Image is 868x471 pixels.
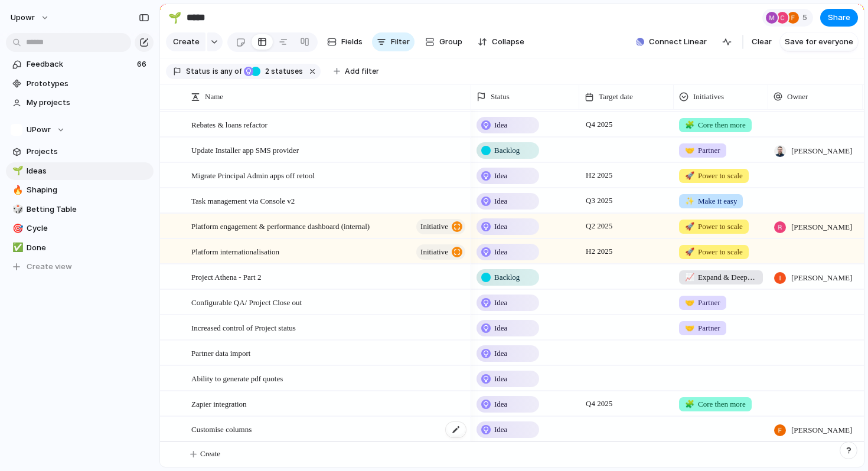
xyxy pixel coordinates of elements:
[752,36,772,48] span: Clear
[473,32,529,51] button: Collapse
[137,58,149,70] span: 66
[583,244,615,259] span: H2 2025
[685,323,694,332] span: 🤝
[27,204,149,215] span: Betting Table
[6,181,154,199] a: 🔥Shaping
[791,145,852,157] span: [PERSON_NAME]
[685,120,694,129] span: 🧩
[243,65,305,78] button: 2 statuses
[685,119,746,131] span: Core then more
[12,222,21,235] div: 🎯
[191,168,315,182] span: Migrate Principal Admin apps off retool
[494,424,507,436] span: Idea
[802,12,811,24] span: 5
[494,272,520,283] span: Backlog
[27,242,149,254] span: Done
[218,66,242,77] span: any of
[191,397,247,410] span: Zapier integration
[11,223,22,234] button: 🎯
[494,322,507,334] span: Idea
[191,270,261,283] span: Project Athena - Part 2
[583,397,615,411] span: Q4 2025
[191,295,302,309] span: Configurable QA/ Project Close out
[191,194,295,207] span: Task management via Console v2
[685,400,694,408] span: 🧩
[27,97,149,109] span: My projects
[685,195,737,207] span: Make it easy
[685,222,694,231] span: 🚀
[5,8,56,27] button: upowr
[420,218,448,235] span: initiative
[685,146,694,155] span: 🤝
[6,55,154,73] a: Feedback66
[27,78,149,90] span: Prototypes
[6,220,154,237] a: 🎯Cycle
[416,244,465,260] button: initiative
[494,373,507,385] span: Idea
[173,36,200,48] span: Create
[494,221,507,233] span: Idea
[27,261,72,273] span: Create view
[685,197,694,205] span: ✨
[11,184,22,196] button: 🔥
[341,36,363,48] span: Fields
[685,298,694,307] span: 🤝
[12,241,21,254] div: ✅
[494,348,507,359] span: Idea
[416,219,465,234] button: initiative
[494,246,507,258] span: Idea
[262,66,303,77] span: statuses
[685,170,743,182] span: Power to scale
[685,273,694,282] span: 📈
[27,165,149,177] span: Ideas
[685,171,694,180] span: 🚀
[494,119,507,131] span: Idea
[6,162,154,180] a: 🌱Ideas
[419,32,468,51] button: Group
[747,32,776,51] button: Clear
[494,195,507,207] span: Idea
[191,422,252,436] span: Customise columns
[791,424,852,436] span: [PERSON_NAME]
[599,91,633,103] span: Target date
[491,91,510,103] span: Status
[583,168,615,182] span: H2 2025
[191,143,299,156] span: Update Installer app SMS provider
[6,201,154,218] div: 🎲Betting Table
[322,32,367,51] button: Fields
[262,67,271,76] span: 2
[372,32,415,51] button: Filter
[791,272,852,284] span: [PERSON_NAME]
[27,146,149,158] span: Projects
[27,58,133,70] span: Feedback
[6,94,154,112] a: My projects
[6,239,154,257] a: ✅Done
[494,398,507,410] span: Idea
[785,36,853,48] span: Save for everyone
[12,164,21,178] div: 🌱
[191,244,279,258] span: Platform internationalisation
[205,91,223,103] span: Name
[583,117,615,132] span: Q4 2025
[200,448,220,460] span: Create
[210,65,244,78] button: isany of
[327,63,386,80] button: Add filter
[12,202,21,216] div: 🎲
[191,219,370,233] span: Platform engagement & performance dashboard (internal)
[685,247,694,256] span: 🚀
[420,244,448,260] span: initiative
[6,258,154,276] button: Create view
[27,184,149,196] span: Shaping
[494,297,507,309] span: Idea
[685,246,743,258] span: Power to scale
[11,204,22,215] button: 🎲
[685,322,720,334] span: Partner
[494,170,507,182] span: Idea
[780,32,858,51] button: Save for everyone
[6,75,154,93] a: Prototypes
[345,66,379,77] span: Add filter
[828,12,850,24] span: Share
[391,36,410,48] span: Filter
